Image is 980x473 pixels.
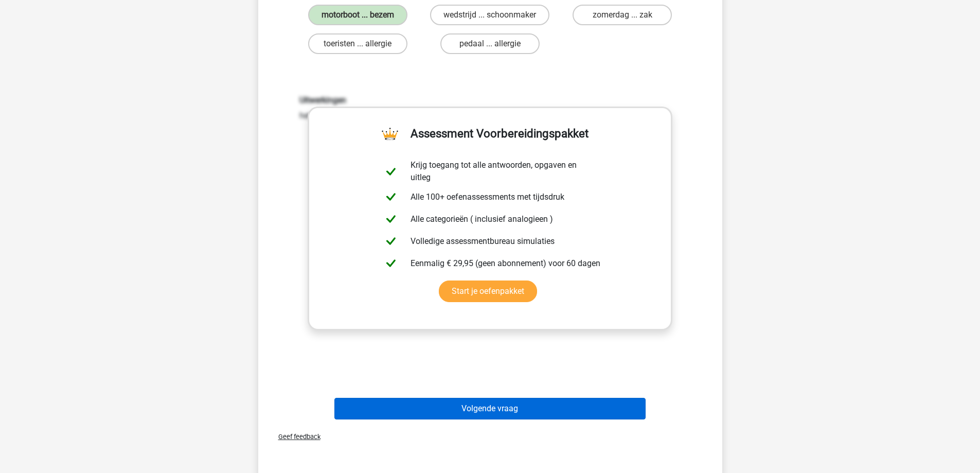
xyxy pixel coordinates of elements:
[334,398,646,419] button: Volgende vraag
[440,33,540,54] label: pedaal ... allergie
[430,5,549,25] label: wedstrijd ... schoonmaker
[292,95,689,121] div: het rechterdeel is de spierkracht versie, het linkerdeel de automatische versie.
[299,95,681,105] h6: Uitwerkingen
[308,5,407,25] label: motorboot ... bezem
[573,5,672,25] label: zomerdag ... zak
[308,33,407,54] label: toeristen ... allergie
[270,433,320,441] span: Geef feedback
[439,281,537,302] a: Start je oefenpakket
